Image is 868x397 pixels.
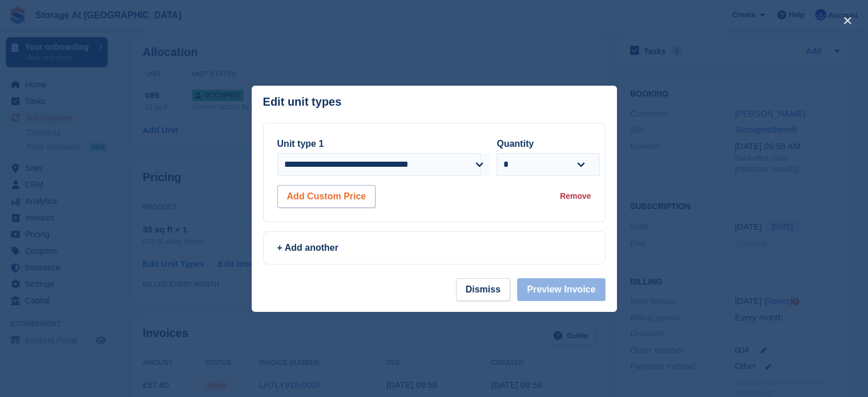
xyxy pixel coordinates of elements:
[496,139,534,149] label: Quantity
[263,95,342,109] p: Edit unit types
[517,278,605,301] button: Preview Invoice
[838,11,857,30] button: close
[456,278,510,301] button: Dismiss
[277,241,591,255] div: + Add another
[560,190,591,202] div: Remove
[277,185,376,208] button: Add Custom Price
[277,139,324,149] label: Unit type 1
[263,231,605,264] a: + Add another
